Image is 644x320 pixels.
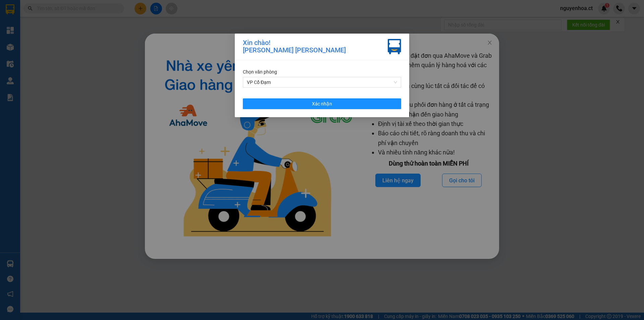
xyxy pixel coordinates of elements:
div: Xin chào! [PERSON_NAME] [PERSON_NAME] [243,39,346,54]
div: Chọn văn phòng [243,68,401,76]
button: Xác nhận [243,98,401,109]
img: vxr-icon [388,39,401,54]
span: VP Cổ Đạm [247,77,397,87]
span: Xác nhận [312,100,332,107]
